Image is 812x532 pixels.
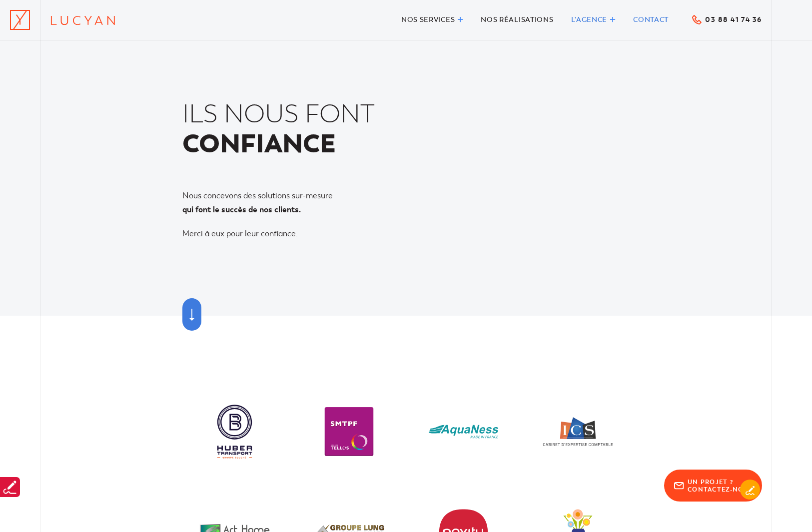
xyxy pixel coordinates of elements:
[481,13,553,26] a: Nos réalisations
[182,100,375,129] span: Ils nous font
[740,480,760,500] a: Modifier
[182,189,439,217] p: Nous concevons des solutions sur-mesure
[182,227,439,241] p: Merci à eux pour leur confiance.
[401,13,463,26] a: Nos services
[633,13,669,26] a: Contact
[664,470,762,502] a: Un projet ?Contactez-nous
[633,15,669,24] span: Contact
[481,15,553,24] span: Nos réalisations
[571,15,608,24] span: L’agence
[182,127,336,161] strong: confiance
[705,16,762,23] span: 03 88 41 74 36
[691,12,762,25] a: 03 88 41 74 36
[401,15,455,24] span: Nos services
[182,204,301,215] strong: qui font le succès de nos clients.
[688,478,753,494] span: Un projet ? Contactez-nous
